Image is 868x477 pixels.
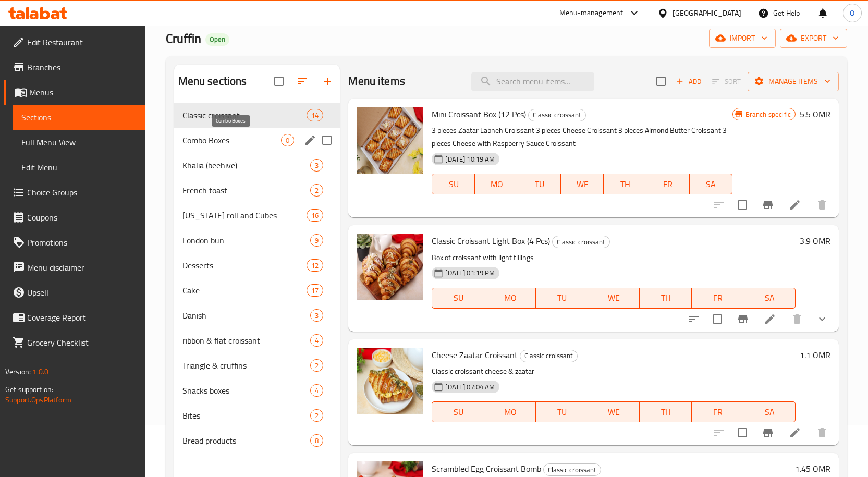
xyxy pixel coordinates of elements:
span: 2 [311,186,323,195]
button: Manage items [748,72,839,91]
span: FR [651,177,685,192]
span: Cake [182,284,307,297]
span: Cheese Zaatar Croissant [432,347,518,363]
span: 4 [311,336,323,346]
span: Version: [5,365,31,378]
span: 17 [307,286,323,296]
a: Edit Restaurant [4,30,145,55]
button: delete [810,420,835,445]
span: SU [436,177,471,192]
button: WE [561,174,604,194]
span: Open [205,35,229,44]
a: Promotions [4,230,145,255]
div: [GEOGRAPHIC_DATA] [673,7,741,19]
button: Branch-specific-item [755,420,780,445]
div: items [310,409,323,422]
div: items [310,184,323,197]
span: 14 [307,111,323,120]
a: Menus [4,80,145,105]
span: [US_STATE] roll and Cubes [182,209,307,222]
span: Select all sections [268,70,290,92]
button: FR [692,401,744,422]
a: Choice Groups [4,180,145,205]
button: MO [484,288,536,309]
button: WE [588,288,640,309]
span: Sections [21,111,137,124]
div: items [281,134,294,146]
div: Khalia (beehive)3 [174,153,340,178]
svg: Show Choices [816,313,828,325]
button: sort-choices [681,307,706,332]
a: Full Menu View [13,130,145,155]
button: TU [536,288,588,309]
div: Bread products [182,434,311,447]
div: Bites2 [174,403,340,428]
div: Open [205,33,229,46]
span: 3 [311,161,323,170]
button: Add section [315,69,340,94]
span: SA [748,405,791,420]
span: Choice Groups [27,186,137,199]
button: MO [475,174,518,194]
span: Sort sections [290,69,315,94]
span: Promotions [27,236,137,249]
span: 16 [307,211,323,221]
span: Snacks boxes [182,384,311,397]
span: 2 [311,411,323,421]
h6: 1.1 OMR [800,348,830,362]
span: Edit Restaurant [27,36,137,48]
button: MO [484,401,536,422]
button: SU [432,288,484,309]
div: Classic croissant [552,236,610,248]
span: TU [522,177,557,192]
span: French toast [182,184,311,197]
div: Bread products8 [174,428,340,453]
span: Menu disclaimer [27,261,137,274]
span: Combo Boxes [182,134,282,146]
span: TU [540,405,584,420]
span: MO [479,177,514,192]
span: Full Menu View [21,136,137,149]
div: items [307,259,323,272]
div: items [310,309,323,322]
span: Add item [672,74,705,90]
div: Combo Boxes0edit [174,128,340,153]
button: delete [810,192,835,217]
span: TH [608,177,642,192]
span: 12 [307,261,323,271]
a: Grocery Checklist [4,330,145,355]
span: Mini Croissant Box (12 Pcs) [432,106,526,122]
span: Scrambled Egg Croissant Bomb [432,461,541,476]
div: London bun9 [174,228,340,253]
button: TH [640,288,692,309]
span: Menus [29,86,137,99]
span: Branches [27,61,137,74]
span: Classic Croissant Light Box (4 Pcs) [432,233,550,249]
div: [US_STATE] roll and Cubes16 [174,203,340,228]
h6: 5.5 OMR [800,107,830,121]
span: [DATE] 01:19 PM [441,268,499,278]
div: Snacks boxes4 [174,378,340,403]
span: FR [696,290,740,305]
div: Cake17 [174,278,340,303]
span: TH [644,290,688,305]
span: export [788,32,839,45]
div: Classic croissant [543,463,601,476]
div: ribbon & flat croissant [182,334,311,347]
span: 0 [282,136,294,145]
span: Bites [182,409,311,422]
button: FR [692,288,744,309]
div: items [307,209,323,222]
div: Triangle & cruffins2 [174,353,340,378]
button: Add [672,74,705,90]
span: 3 [311,311,323,321]
a: Edit menu item [789,426,801,439]
a: Coupons [4,205,145,230]
span: Triangle & cruffins [182,359,311,372]
div: Classic croissant14 [174,103,340,128]
div: Desserts [182,259,307,272]
div: Classic croissant [528,109,586,121]
span: Classic croissant [544,464,601,476]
